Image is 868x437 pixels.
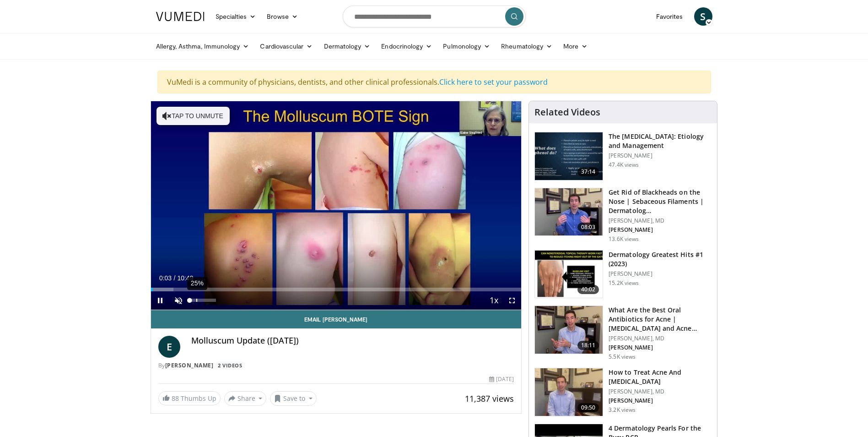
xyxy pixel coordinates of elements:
[609,226,712,234] p: [PERSON_NAME]
[151,37,255,55] a: Allergy, Asthma, Immunology
[609,397,712,404] p: [PERSON_NAME]
[165,361,214,369] a: [PERSON_NAME]
[534,368,712,416] a: 09:50 How to Treat Acne And [MEDICAL_DATA] [PERSON_NAME], MD [PERSON_NAME] 3.2K views
[609,132,712,150] h3: The [MEDICAL_DATA]: Etiology and Management
[558,37,593,55] a: More
[158,391,221,405] a: 88 Thumbs Up
[159,274,172,282] span: 0:03
[535,306,603,354] img: cd394936-f734-46a2-a1c5-7eff6e6d7a1f.150x105_q85_crop-smart_upscale.jpg
[609,388,712,395] p: [PERSON_NAME], MD
[496,37,558,55] a: Rheumatology
[577,403,599,412] span: 09:50
[156,107,230,125] button: Tap to unmute
[254,37,318,55] a: Cardiovascular
[609,406,636,414] p: 3.2K views
[157,71,711,93] div: VuMedi is a community of physicians, dentists, and other clinical professionals.
[609,279,639,287] p: 15.2K views
[609,217,712,224] p: [PERSON_NAME], MD
[437,37,496,55] a: Pulmonology
[609,188,712,215] h3: Get Rid of Blackheads on the Nose | Sebaceous Filaments | Dermatolog…
[577,285,599,294] span: 40:02
[151,291,169,310] button: Pause
[156,12,205,21] img: VuMedi Logo
[376,37,437,55] a: Endocrinology
[224,391,267,406] button: Share
[485,291,503,310] button: Playback Rate
[177,274,193,282] span: 10:49
[169,291,188,310] button: Unmute
[158,336,180,358] a: E
[609,344,712,351] p: [PERSON_NAME]
[609,368,712,386] h3: How to Treat Acne And [MEDICAL_DATA]
[151,288,522,291] div: Progress Bar
[190,299,216,302] div: Volume Level
[535,251,603,298] img: 167f4955-2110-4677-a6aa-4d4647c2ca19.150x105_q85_crop-smart_upscale.jpg
[694,7,712,26] a: S
[172,394,179,403] span: 88
[215,361,245,369] a: 2 Videos
[535,188,603,236] img: 54dc8b42-62c8-44d6-bda4-e2b4e6a7c56d.150x105_q85_crop-smart_upscale.jpg
[534,250,712,299] a: 40:02 Dermatology Greatest Hits #1 (2023) [PERSON_NAME] 15.2K views
[191,336,514,346] h4: Molluscum Update ([DATE])
[489,375,514,383] div: [DATE]
[609,161,639,169] p: 47.4K views
[651,7,689,26] a: Favorites
[577,223,599,232] span: 08:03
[609,250,712,268] h3: Dermatology Greatest Hits #1 (2023)
[210,7,262,26] a: Specialties
[609,270,712,278] p: [PERSON_NAME]
[535,368,603,416] img: a3cafd6f-40a9-4bb9-837d-a5e4af0c332c.150x105_q85_crop-smart_upscale.jpg
[609,152,712,159] p: [PERSON_NAME]
[343,5,526,27] input: Search topics, interventions
[534,132,712,180] a: 37:14 The [MEDICAL_DATA]: Etiology and Management [PERSON_NAME] 47.4K views
[158,361,514,370] div: By
[609,335,712,342] p: [PERSON_NAME], MD
[535,132,603,180] img: c5af237d-e68a-4dd3-8521-77b3daf9ece4.150x105_q85_crop-smart_upscale.jpg
[318,37,376,55] a: Dermatology
[534,188,712,243] a: 08:03 Get Rid of Blackheads on the Nose | Sebaceous Filaments | Dermatolog… [PERSON_NAME], MD [PE...
[503,291,521,310] button: Fullscreen
[534,306,712,361] a: 18:11 What Are the Best Oral Antibiotics for Acne | [MEDICAL_DATA] and Acne… [PERSON_NAME], MD [P...
[151,310,522,328] a: Email [PERSON_NAME]
[261,7,303,26] a: Browse
[465,393,514,404] span: 11,387 views
[609,306,712,333] h3: What Are the Best Oral Antibiotics for Acne | [MEDICAL_DATA] and Acne…
[577,167,599,176] span: 37:14
[439,77,548,87] a: Click here to set your password
[151,101,522,310] video-js: Video Player
[534,107,600,118] h4: Related Videos
[609,235,639,243] p: 13.6K views
[270,391,317,406] button: Save to
[577,341,599,350] span: 18:11
[174,274,176,282] span: /
[609,353,636,361] p: 5.5K views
